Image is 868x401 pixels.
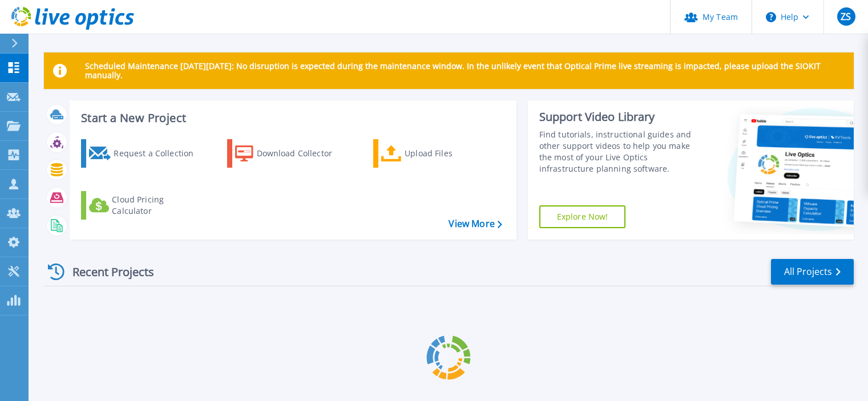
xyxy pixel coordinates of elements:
a: Request a Collection [81,139,208,168]
div: Cloud Pricing Calculator [112,194,203,217]
a: View More [449,218,502,229]
a: All Projects [771,259,854,285]
a: Upload Files [373,139,500,168]
div: Support Video Library [539,110,703,124]
span: ZS [841,12,851,21]
h3: Start a New Project [81,112,502,124]
div: Upload Files [405,142,496,165]
div: Find tutorials, instructional guides and other support videos to help you make the most of your L... [539,129,703,175]
a: Cloud Pricing Calculator [81,191,208,220]
div: Request a Collection [114,142,205,165]
div: Recent Projects [44,258,169,286]
div: Download Collector [257,142,348,165]
a: Download Collector [227,139,354,168]
p: Scheduled Maintenance [DATE][DATE]: No disruption is expected during the maintenance window. In t... [85,62,845,80]
a: Explore Now! [539,205,626,228]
